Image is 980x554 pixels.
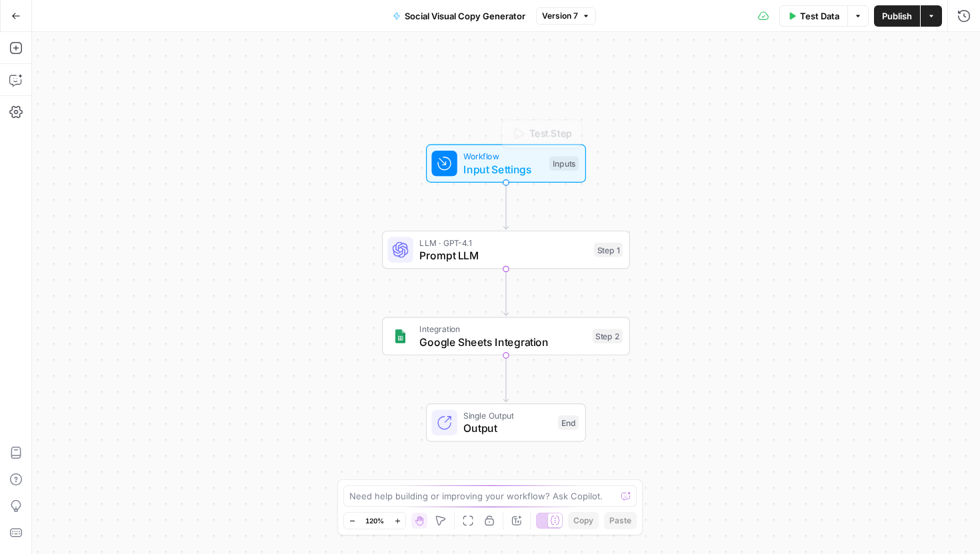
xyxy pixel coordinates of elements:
[382,144,630,183] div: WorkflowInput SettingsInputsTest Step
[419,236,587,249] span: LLM · GPT-4.1
[505,123,578,144] button: Test Step
[382,317,630,356] div: IntegrationGoogle Sheets IntegrationStep 2
[529,127,572,141] span: Test Step
[503,269,508,316] g: Edge from step_1 to step_2
[463,409,551,422] span: Single Output
[365,515,384,526] span: 120%
[503,183,508,229] g: Edge from start to step_1
[463,150,543,163] span: Workflow
[604,512,637,529] button: Paste
[800,9,839,23] span: Test Data
[779,5,847,27] button: Test Data
[419,323,586,335] span: Integration
[503,355,508,402] g: Edge from step_2 to end
[874,5,920,27] button: Publish
[549,156,579,171] div: Inputs
[542,10,578,22] span: Version 7
[594,243,623,257] div: Step 1
[385,5,533,27] button: Social Visual Copy Generator
[419,334,586,350] span: Google Sheets Integration
[463,161,543,177] span: Input Settings
[568,512,599,529] button: Copy
[463,420,551,436] span: Output
[593,329,623,344] div: Step 2
[609,515,631,527] span: Paste
[405,9,525,23] span: Social Visual Copy Generator
[882,9,912,23] span: Publish
[558,415,579,430] div: End
[393,328,409,344] img: Group%201%201.png
[536,7,596,25] button: Version 7
[382,403,630,442] div: Single OutputOutputEnd
[573,515,593,527] span: Copy
[419,247,587,263] span: Prompt LLM
[382,231,630,269] div: LLM · GPT-4.1Prompt LLMStep 1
